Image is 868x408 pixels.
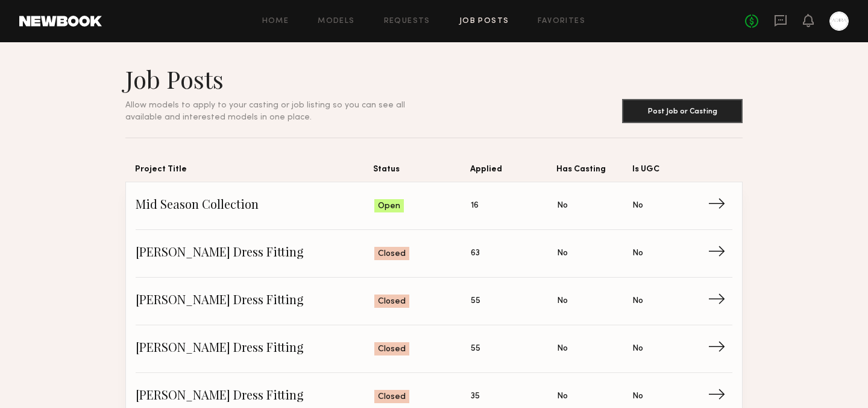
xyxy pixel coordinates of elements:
a: [PERSON_NAME] Dress FittingClosed55NoNo→ [136,278,732,325]
span: Is UGC [632,162,708,182]
span: → [708,340,732,358]
a: Models [318,18,354,25]
span: 55 [471,342,480,355]
span: → [708,197,732,215]
button: Post Job or Casting [622,99,743,123]
span: [PERSON_NAME] Dress Fitting [136,387,374,406]
a: Home [262,18,289,25]
span: Has Casting [556,162,632,182]
h1: Job Posts [125,64,434,94]
a: [PERSON_NAME] Dress FittingClosed55NoNo→ [136,325,732,373]
span: Closed [378,343,406,355]
span: Status [373,162,470,182]
span: 63 [471,247,480,260]
a: Mid Season CollectionOpen16NoNo→ [136,182,732,230]
span: No [557,342,568,355]
a: Requests [384,18,430,25]
span: No [557,390,568,403]
span: [PERSON_NAME] Dress Fitting [136,244,374,263]
span: No [632,247,643,260]
a: [PERSON_NAME] Dress FittingClosed63NoNo→ [136,230,732,278]
span: [PERSON_NAME] Dress Fitting [136,292,374,310]
span: No [632,199,643,212]
a: Favorites [538,18,585,25]
span: No [632,342,643,355]
span: → [708,292,732,310]
span: No [632,390,643,403]
span: 16 [471,199,479,212]
span: No [557,247,568,260]
span: No [632,295,643,308]
span: [PERSON_NAME] Dress Fitting [136,340,374,358]
span: Mid Season Collection [136,197,374,215]
span: 35 [471,390,480,403]
span: Closed [378,391,406,403]
span: No [557,295,568,308]
span: Open [378,200,400,212]
span: Applied [470,162,556,182]
span: Allow models to apply to your casting or job listing so you can see all available and interested ... [125,101,405,121]
span: 55 [471,295,480,308]
span: → [708,387,732,406]
span: → [708,244,732,263]
span: Project Title [135,162,373,182]
span: Closed [378,296,406,308]
a: Job Posts [459,18,509,25]
span: Closed [378,248,406,260]
span: No [557,199,568,212]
